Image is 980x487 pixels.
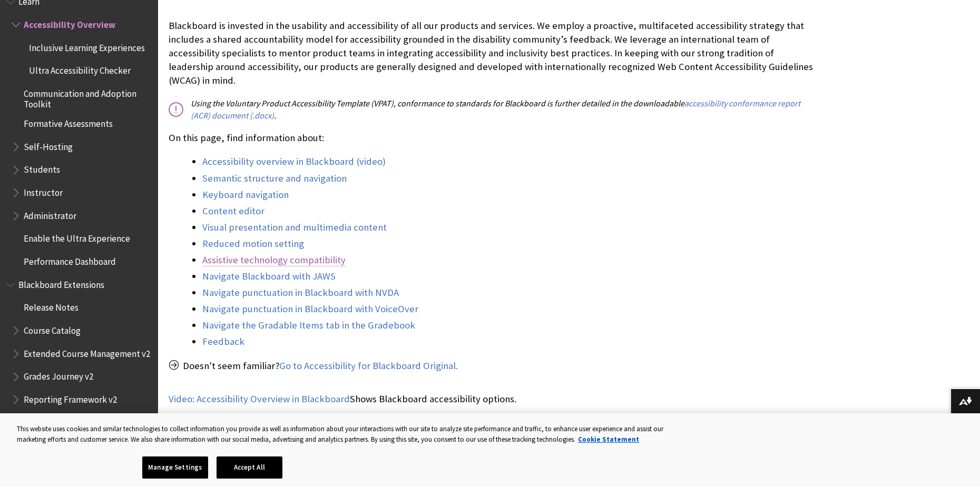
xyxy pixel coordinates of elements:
div: This website uses cookies and similar technologies to collect information you provide as well as ... [17,424,686,444]
span: Extended Course Management v2 [24,345,150,359]
button: Accept All [217,456,282,479]
span: Administrator [24,207,76,221]
span: Blackboard Extensions [18,276,104,290]
a: Visual presentation and multimedia content [202,221,387,234]
span: Self-Hosting [24,138,73,152]
p: Blackboard is invested in the usability and accessibility of all our products and services. We em... [169,19,814,88]
a: accessibility conformance report (ACR) document (.docx) [191,98,800,121]
span: Enable the Ultra Experience [24,230,130,244]
a: Assistive technology compatibility [202,254,346,266]
a: Reduced motion setting [202,237,304,250]
p: Using the Voluntary Product Accessibility Template (VPAT), conformance to standards for Blackboar... [169,97,814,121]
a: Navigate Blackboard with JAWS [202,270,336,283]
a: Content editor [202,205,264,217]
a: Feedback [202,335,244,348]
a: Keyboard navigation [202,188,289,201]
span: Students [24,161,60,175]
span: Communication and Adoption Toolkit [24,85,151,110]
span: Instructor [24,184,63,198]
span: Formative Assessments [24,115,113,129]
p: On this page, find information about: [169,131,814,145]
span: Grades Journey v2 [24,368,93,382]
nav: Book outline for Blackboard Extensions [6,276,152,462]
a: Video: Accessibility Overview in Blackboard [169,393,350,405]
span: Release Notes [24,299,79,313]
span: Reporting Framework v2 [24,391,117,405]
span: Accessibility Overview [24,16,115,30]
span: Ultra Accessibility Checker [29,62,131,76]
a: Navigate punctuation in Blackboard with VoiceOver [202,303,418,315]
span: Performance Dashboard [24,253,116,267]
a: Navigate punctuation in Blackboard with NVDA [202,286,399,299]
a: Accessibility overview in Blackboard (video) [202,155,386,168]
a: Navigate the Gradable Items tab in the Gradebook [202,319,415,332]
a: Semantic structure and navigation [202,172,347,185]
button: Manage Settings [142,456,208,479]
span: Course Catalog [24,322,81,336]
p: Shows Blackboard accessibility options. [169,392,814,406]
span: Inclusive Learning Experiences [29,39,145,53]
p: Doesn't seem familiar? [169,359,814,373]
a: More information about your privacy, opens in a new tab [578,435,639,444]
a: Go to Accessibility for Blackboard Original. [279,360,458,372]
